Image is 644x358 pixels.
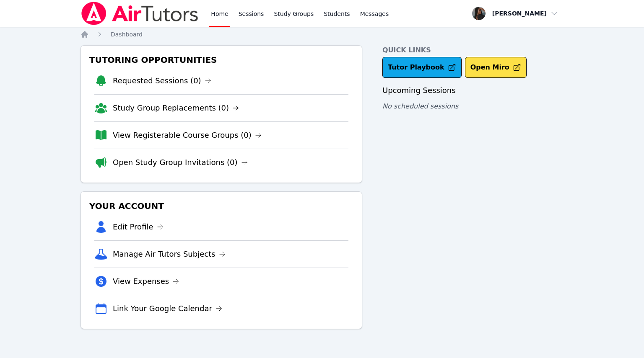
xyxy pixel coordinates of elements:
[382,57,462,78] a: Tutor Playbook
[360,10,389,18] span: Messages
[111,30,143,39] a: Dashboard
[113,303,222,314] a: Link Your Google Calendar
[80,2,199,25] img: Air Tutors
[113,129,262,141] a: View Registerable Course Groups (0)
[113,221,164,233] a: Edit Profile
[113,248,226,260] a: Manage Air Tutors Subjects
[382,85,563,96] h3: Upcoming Sessions
[382,102,458,110] span: No scheduled sessions
[88,198,355,214] h3: Your Account
[113,75,211,87] a: Requested Sessions (0)
[88,52,355,67] h3: Tutoring Opportunities
[111,31,143,38] span: Dashboard
[113,276,179,287] a: View Expenses
[113,102,239,114] a: Study Group Replacements (0)
[113,157,248,168] a: Open Study Group Invitations (0)
[80,30,563,39] nav: Breadcrumb
[382,45,563,55] h4: Quick Links
[465,57,527,78] button: Open Miro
